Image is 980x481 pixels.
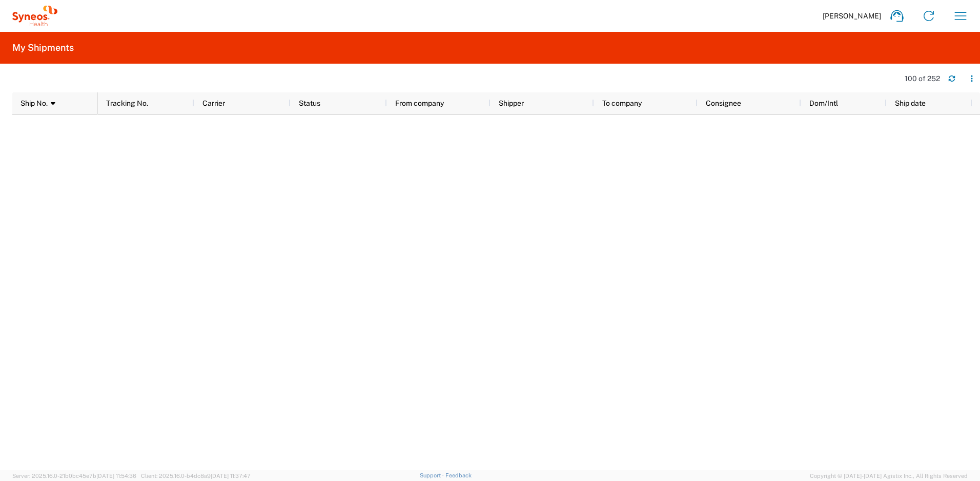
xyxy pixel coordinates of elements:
span: From company [395,99,444,107]
span: Ship date [895,99,926,107]
span: [DATE] 11:37:47 [211,473,251,479]
span: To company [602,99,642,107]
a: Feedback [445,472,472,478]
span: Copyright © [DATE]-[DATE] Agistix Inc., All Rights Reserved [810,471,968,480]
span: Tracking No. [106,99,148,107]
h2: My Shipments [12,42,74,54]
span: Shipper [499,99,524,107]
span: Client: 2025.16.0-b4dc8a9 [141,473,251,479]
span: [PERSON_NAME] [823,11,881,21]
span: Dom/Intl [809,99,838,107]
span: Server: 2025.16.0-21b0bc45e7b [12,473,136,479]
span: Status [299,99,320,107]
a: Support [420,472,445,478]
span: Consignee [706,99,741,107]
span: Ship No. [21,99,48,107]
span: Carrier [202,99,225,107]
span: [DATE] 11:54:36 [96,473,136,479]
div: 100 of 252 [905,74,940,83]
